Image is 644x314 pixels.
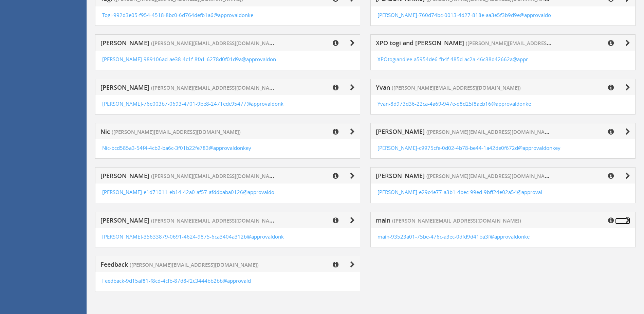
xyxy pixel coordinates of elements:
[100,260,128,268] span: Feedback
[376,216,390,224] span: main
[112,128,241,136] span: ([PERSON_NAME][EMAIL_ADDRESS][DOMAIN_NAME])
[426,127,555,136] span: ([PERSON_NAME][EMAIL_ADDRESS][DOMAIN_NAME])
[100,127,110,136] span: Nic
[376,39,464,47] span: XPO togi and [PERSON_NAME]
[376,83,390,91] span: Yvan
[151,39,280,47] span: ([PERSON_NAME][EMAIL_ADDRESS][DOMAIN_NAME])
[102,100,283,107] a: [PERSON_NAME]-76e003b7-0693-4701-9be8-2471edc95477@approvaldonk
[102,189,274,195] a: [PERSON_NAME]-e1d71011-eb14-42a0-af57-afddbaba0126@approvaldo
[102,12,253,18] a: Togi-992d3e05-f954-4518-8bc0-6d764defb1a6@approvaldonke
[378,56,528,63] a: XPOtogiandlee-a5954de6-fb4f-485d-ac2a-46c38d42662a@appr
[151,216,280,224] span: ([PERSON_NAME][EMAIL_ADDRESS][DOMAIN_NAME])
[378,12,551,18] a: [PERSON_NAME]-760d74bc-0013-4d27-818e-aa3e5f3b9d9e@approvaldo
[376,172,425,180] span: [PERSON_NAME]
[392,84,521,91] span: ([PERSON_NAME][EMAIL_ADDRESS][DOMAIN_NAME])
[102,144,251,151] a: Nic-bcd585a3-54f4-4cb2-ba6c-3f01b22fe783@approvaldonkey
[378,144,560,151] a: [PERSON_NAME]-c9975cfe-0d02-4b78-be44-1a42de0f672d@approvaldonkey
[378,189,542,195] a: [PERSON_NAME]-e29c4e77-a3b1-4bec-99ed-9bff24e02a54@approval
[130,261,259,268] span: ([PERSON_NAME][EMAIL_ADDRESS][DOMAIN_NAME])
[102,233,284,240] a: [PERSON_NAME]-35633879-0691-4624-9875-6ca3404a312b@approvaldonk
[378,100,531,107] a: Yvan-8d973d36-22ca-4a69-947e-d8d25f8aeb16@approvaldonke
[100,83,149,91] span: [PERSON_NAME]
[100,172,149,180] span: [PERSON_NAME]
[376,127,425,136] span: [PERSON_NAME]
[151,172,280,180] span: ([PERSON_NAME][EMAIL_ADDRESS][DOMAIN_NAME])
[100,216,149,224] span: [PERSON_NAME]
[151,83,280,91] span: ([PERSON_NAME][EMAIL_ADDRESS][DOMAIN_NAME])
[102,56,276,63] a: [PERSON_NAME]-989106ad-ae38-4c1f-8fa1-6278d0f01d9a@approvaldon
[466,39,595,47] span: ([PERSON_NAME][EMAIL_ADDRESS][DOMAIN_NAME])
[426,172,555,180] span: ([PERSON_NAME][EMAIL_ADDRESS][DOMAIN_NAME])
[378,233,530,240] a: main-93523a01-75be-476c-a3ec-0dfd9d41ba3f@approvaldonke
[100,39,149,47] span: [PERSON_NAME]
[392,217,521,224] span: ([PERSON_NAME][EMAIL_ADDRESS][DOMAIN_NAME])
[102,277,251,284] a: Feedback-9d15af81-f8cd-4cfb-87d8-f2c3444bb2bb@approvald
